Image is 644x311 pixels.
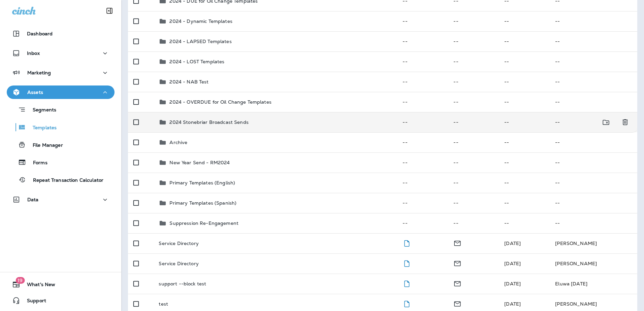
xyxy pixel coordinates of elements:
[448,193,499,213] td: --
[397,152,448,173] td: --
[550,132,637,152] td: --
[504,240,521,246] span: Priscilla Valverde
[7,85,115,99] button: Assets
[499,173,550,193] td: --
[499,51,550,72] td: --
[448,132,499,152] td: --
[499,92,550,112] td: --
[453,300,461,306] span: Email
[618,115,632,129] button: Delete
[550,274,637,294] td: Eluwa [DATE]
[397,11,448,31] td: --
[159,301,168,307] p: test
[448,213,499,233] td: --
[448,152,499,173] td: --
[550,11,637,31] td: --
[550,112,611,132] td: --
[159,241,198,246] p: Service Directory
[499,152,550,173] td: --
[169,19,232,24] p: 2024 - Dynamic Templates
[448,72,499,92] td: --
[27,50,40,56] p: Inbox
[402,280,411,286] span: Draft
[26,125,57,131] p: Templates
[550,173,637,193] td: --
[448,173,499,193] td: --
[26,142,63,149] p: File Manager
[7,173,115,187] button: Repeat Transaction Calculator
[550,253,637,274] td: [PERSON_NAME]
[7,278,115,291] button: 19What's New
[169,160,230,165] p: New Year Send - RM2024
[20,298,46,306] span: Support
[7,120,115,134] button: Templates
[499,11,550,31] td: --
[7,46,115,60] button: Inbox
[169,119,248,125] p: 2024 Stonebriar Broadcast Sends
[448,92,499,112] td: --
[397,92,448,112] td: --
[397,173,448,193] td: --
[26,177,103,184] p: Repeat Transaction Calculator
[7,193,115,206] button: Data
[100,4,119,18] button: Collapse Sidebar
[453,260,461,266] span: Email
[397,132,448,152] td: --
[27,90,43,95] p: Assets
[499,31,550,51] td: --
[504,301,521,307] span: Priscilla Valverde
[169,140,187,145] p: Archive
[15,277,25,284] span: 19
[20,282,55,290] span: What's New
[26,107,56,114] p: Segments
[27,197,39,202] p: Data
[7,66,115,79] button: Marketing
[27,70,51,75] p: Marketing
[550,193,637,213] td: --
[169,59,224,64] p: 2024 - LOST Templates
[550,233,637,253] td: [PERSON_NAME]
[453,280,461,286] span: Email
[499,132,550,152] td: --
[448,31,499,51] td: --
[169,39,231,44] p: 2024 - LAPSED Templates
[397,51,448,72] td: --
[169,220,238,226] p: Suppression Re-Engagement
[7,27,115,40] button: Dashboard
[7,155,115,169] button: Forms
[159,261,198,266] p: Service Directory
[448,112,499,132] td: --
[7,138,115,152] button: File Manager
[27,31,53,36] p: Dashboard
[550,51,637,72] td: --
[504,261,521,267] span: Jason Munk
[448,11,499,31] td: --
[499,112,550,132] td: --
[448,51,499,72] td: --
[402,260,411,266] span: Draft
[169,180,235,185] p: Primary Templates (English)
[397,213,448,233] td: --
[599,115,613,129] button: Move to folder
[169,79,208,84] p: 2024 - NAB Test
[550,92,637,112] td: --
[550,213,637,233] td: --
[550,72,637,92] td: --
[397,72,448,92] td: --
[169,200,236,206] p: Primary Templates (Spanish)
[169,99,271,105] p: 2024 - OVERDUE for Oil Change Templates
[499,213,550,233] td: --
[159,281,206,286] p: support --block test
[550,31,637,51] td: --
[499,193,550,213] td: --
[550,152,637,173] td: --
[453,240,461,246] span: Email
[7,294,115,307] button: Support
[402,240,411,246] span: Draft
[7,102,115,117] button: Segments
[397,31,448,51] td: --
[499,72,550,92] td: --
[402,300,411,306] span: Draft
[397,112,448,132] td: --
[504,281,521,287] span: Jared Rich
